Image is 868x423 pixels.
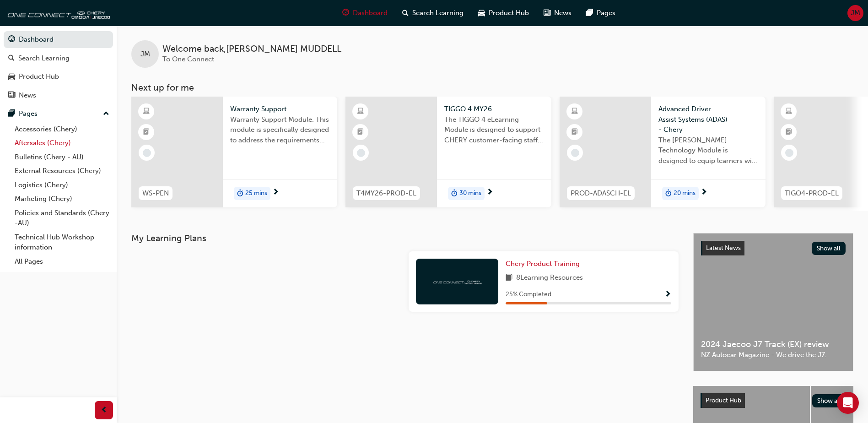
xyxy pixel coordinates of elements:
[131,97,337,207] a: WS-PENWarranty SupportWarranty Support Module. This module is specifically designed to address th...
[19,71,59,82] div: Product Hub
[11,206,113,230] a: Policies and Standards (Chery -AU)
[571,106,578,118] span: learningResourceType_ELEARNING-icon
[506,259,583,269] a: Chery Product Training
[101,405,108,416] span: prev-icon
[11,150,113,164] a: Bulletins (Chery - AU)
[597,8,615,18] span: Pages
[701,189,707,197] span: next-icon
[701,350,846,360] span: NZ Autocar Magazine - We drive the J7.
[140,49,150,60] span: JM
[544,7,550,19] span: news-icon
[471,4,536,22] a: car-iconProduct Hub
[701,393,846,408] a: Product HubShow all
[554,8,571,18] span: News
[8,36,15,44] span: guage-icon
[357,106,364,118] span: learningResourceType_ELEARNING-icon
[11,164,113,178] a: External Resources (Chery)
[8,110,15,118] span: pages-icon
[579,4,623,22] a: pages-iconPages
[4,105,113,122] button: Pages
[586,7,593,19] span: pages-icon
[693,233,853,371] a: Latest NewsShow all2024 Jaecoo J7 Track (EX) reviewNZ Autocar Magazine - We drive the J7.
[395,4,471,22] a: search-iconSearch Learning
[451,188,458,200] span: duration-icon
[506,289,551,300] span: 25 % Completed
[665,188,672,200] span: duration-icon
[19,90,36,101] div: News
[353,8,388,18] span: Dashboard
[571,188,631,199] span: PROD-ADASCH-EL
[342,7,349,19] span: guage-icon
[4,29,113,105] button: DashboardSearch LearningProduct HubNews
[658,104,758,135] span: Advanced Driver Assist Systems (ADAS) - Chery
[412,8,464,18] span: Search Learning
[142,188,169,199] span: WS-PEN
[272,189,279,197] span: next-icon
[357,149,365,157] span: learningRecordVerb_NONE-icon
[506,272,512,284] span: book-icon
[162,55,214,63] span: To One Connect
[335,4,395,22] a: guage-iconDashboard
[357,126,364,138] span: booktick-icon
[571,149,579,157] span: learningRecordVerb_NONE-icon
[786,106,792,118] span: learningResourceType_ELEARNING-icon
[245,188,267,199] span: 25 mins
[19,108,38,119] div: Pages
[658,135,758,166] span: The [PERSON_NAME] Technology Module is designed to equip learners with essential knowledge about ...
[4,31,113,48] a: Dashboard
[851,8,860,18] span: JM
[11,122,113,136] a: Accessories (Chery)
[345,97,551,207] a: T4MY26-PROD-ELTIGGO 4 MY26The TIGGO 4 eLearning Module is designed to support CHERY customer-faci...
[701,339,846,350] span: 2024 Jaecoo J7 Track (EX) review
[444,114,544,146] span: The TIGGO 4 eLearning Module is designed to support CHERY customer-facing staff with the product ...
[664,289,671,300] button: Show Progress
[506,260,580,268] span: Chery Product Training
[143,106,150,118] span: learningResourceType_ELEARNING-icon
[11,230,113,255] a: Technical Hub Workshop information
[11,136,113,150] a: Aftersales (Chery)
[837,392,859,414] div: Open Intercom Messenger
[4,50,113,67] a: Search Learning
[444,104,544,114] span: TIGGO 4 MY26
[674,188,695,199] span: 20 mins
[706,396,741,404] span: Product Hub
[8,92,15,100] span: news-icon
[785,188,839,199] span: TIGO4-PROD-EL
[230,114,330,146] span: Warranty Support Module. This module is specifically designed to address the requirements and pro...
[131,233,679,244] h3: My Learning Plans
[560,97,766,207] a: PROD-ADASCH-ELAdvanced Driver Assist Systems (ADAS) - CheryThe [PERSON_NAME] Technology Module is...
[11,178,113,192] a: Logistics (Chery)
[812,394,846,407] button: Show all
[8,73,15,81] span: car-icon
[162,44,341,54] span: Welcome back , [PERSON_NAME] MUDDELL
[8,54,15,63] span: search-icon
[664,291,671,299] span: Show Progress
[402,7,409,19] span: search-icon
[516,272,583,284] span: 8 Learning Resources
[571,126,578,138] span: booktick-icon
[4,87,113,104] a: News
[489,8,529,18] span: Product Hub
[237,188,243,200] span: duration-icon
[117,82,868,93] h3: Next up for me
[5,4,110,22] img: oneconnect
[4,68,113,85] a: Product Hub
[432,277,482,286] img: oneconnect
[486,189,493,197] span: next-icon
[11,255,113,269] a: All Pages
[18,53,70,64] div: Search Learning
[785,149,793,157] span: learningRecordVerb_NONE-icon
[706,244,741,252] span: Latest News
[143,126,150,138] span: booktick-icon
[356,188,416,199] span: T4MY26-PROD-EL
[459,188,481,199] span: 30 mins
[786,126,792,138] span: booktick-icon
[812,242,846,255] button: Show all
[847,5,863,21] button: JM
[103,108,109,120] span: up-icon
[701,241,846,255] a: Latest NewsShow all
[230,104,330,114] span: Warranty Support
[536,4,579,22] a: news-iconNews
